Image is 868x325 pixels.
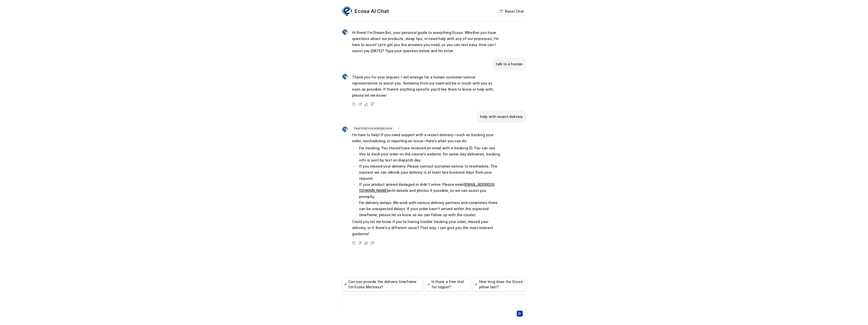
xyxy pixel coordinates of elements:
a: [EMAIL_ADDRESS][DOMAIN_NAME] [359,182,494,193]
span: Searched knowledge base [352,126,394,131]
img: Widget [342,29,348,35]
h2: Ecosa AI Chat [355,8,389,15]
button: Reset Chat [498,8,526,15]
img: Widget [342,6,352,16]
p: help with recent delivery [480,114,523,120]
button: Is there a free trial for topper? [425,277,470,291]
li: If you missed your delivery: Please contact customer service to reschedule. The soonest we can re... [358,163,500,181]
img: Widget [342,126,348,132]
li: For delivery delays: We work with various delivery partners and sometimes there can be unexpected... [358,200,500,218]
p: talk to a human [496,61,523,67]
img: Widget [342,74,348,80]
p: Thank you for your request. I will arrange for a human customer service representative to assist ... [352,74,500,98]
p: I’m here to help! If you need support with a recent delivery—such as tracking your order, resched... [352,132,500,144]
p: Could you let me know if you’re having trouble tracking your order, missed your delivery, or if t... [352,219,500,237]
p: Hi there! I’m Dream Bot, your personal guide to everything Ecosa. Whether you have questions abou... [352,30,500,54]
button: How long does the Ecosa pillow last? [472,277,526,291]
li: If your product arrived damaged or didn’t arrive: Please email with details and photos if possibl... [358,181,500,200]
button: Can you provide the delivery timeframe for Ecosa Mattress? [342,277,423,291]
li: For tracking: You should have received an email with a tracking ID. You can use this to track you... [358,145,500,163]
